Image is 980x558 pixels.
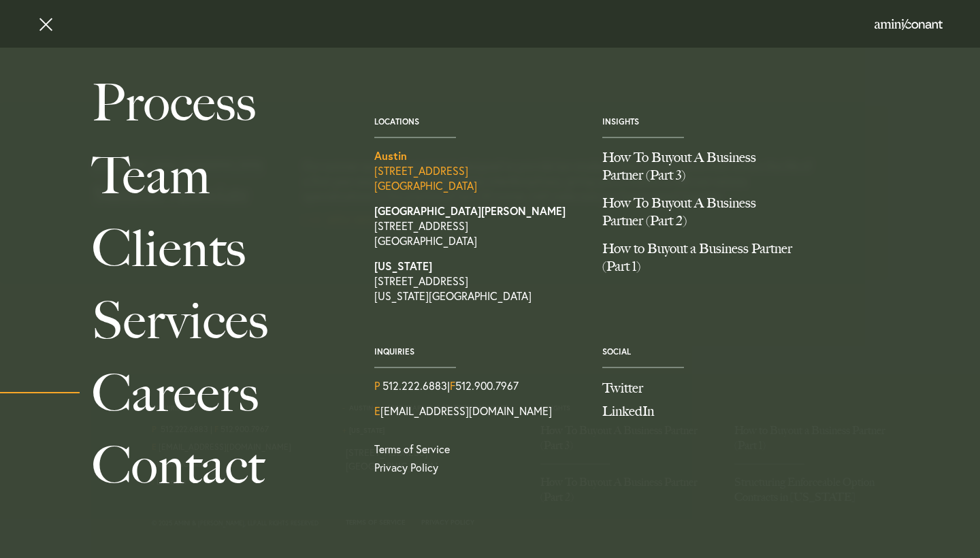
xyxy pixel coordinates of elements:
[374,116,419,127] a: Locations
[875,20,943,31] a: Home
[92,139,344,212] a: Team
[875,19,943,30] img: Amini & Conant
[374,442,450,457] a: Terms of Service
[374,148,407,163] strong: Austin
[374,378,582,393] div: | 512.900.7967
[374,203,566,218] strong: [GEOGRAPHIC_DATA][PERSON_NAME]
[602,148,810,194] a: How To Buyout A Business Partner (Part 3)
[450,378,455,393] span: F
[374,404,380,419] span: E
[92,284,344,357] a: Services
[374,148,582,193] a: View on map
[92,429,344,502] a: Contact
[602,378,810,398] a: Follow us on Twitter
[602,401,810,421] a: Join us on LinkedIn
[602,116,639,127] a: Insights
[602,347,810,357] span: Social
[92,212,344,285] a: Clients
[382,378,447,393] a: Call us at 5122226883
[92,357,344,430] a: Careers
[92,67,344,139] a: Process
[602,194,810,240] a: How To Buyout A Business Partner (Part 2)
[374,347,582,357] span: Inquiries
[374,203,582,248] a: View on map
[374,259,582,303] a: View on map
[374,259,432,273] strong: [US_STATE]
[374,378,380,393] span: P
[374,460,582,475] a: Privacy Policy
[602,240,810,285] a: How to Buyout a Business Partner (Part 1)
[374,404,552,419] a: Email Us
